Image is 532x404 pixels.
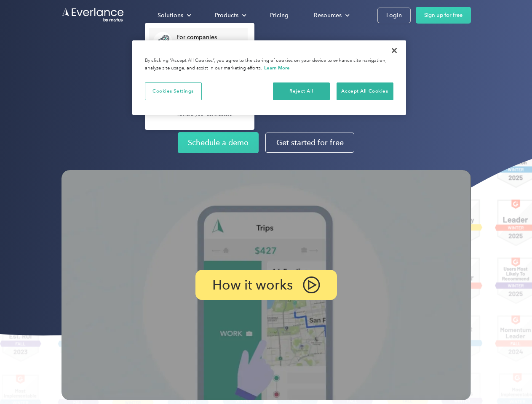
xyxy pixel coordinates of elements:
[176,33,243,42] div: For companies
[145,57,393,72] div: By clicking “Accept All Cookies”, you agree to the storing of cookies on your device to enhance s...
[305,8,356,23] div: Resources
[377,8,411,23] a: Login
[212,280,293,290] p: How it works
[62,50,104,68] input: Submit
[273,82,330,100] button: Reject All
[270,10,289,21] div: Pricing
[314,10,342,21] div: Resources
[149,8,198,23] div: Solutions
[337,82,393,100] button: Accept All Cookies
[385,41,404,60] button: Close
[61,7,125,23] a: Go to homepage
[145,82,202,100] button: Cookies Settings
[215,10,238,21] div: Products
[264,65,290,71] a: More information about your privacy, opens in a new tab
[178,132,259,153] a: Schedule a demo
[132,40,406,115] div: Cookie banner
[145,23,254,130] nav: Solutions
[149,28,248,55] a: For companiesEasy vehicle reimbursements
[206,8,253,23] div: Products
[265,133,354,153] a: Get started for free
[158,10,183,21] div: Solutions
[132,40,406,115] div: Privacy
[416,7,471,24] a: Sign up for free
[386,10,402,21] div: Login
[262,8,297,23] a: Pricing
